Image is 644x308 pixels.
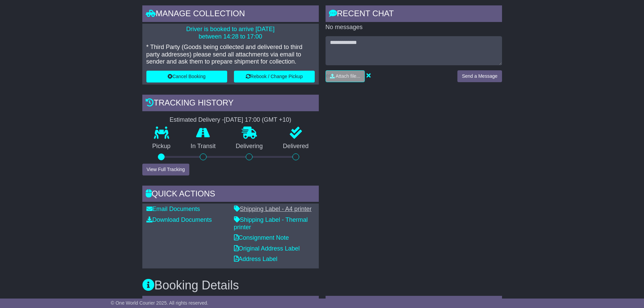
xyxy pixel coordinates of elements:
div: Manage collection [142,5,319,24]
p: Delivered [273,143,319,150]
h3: Booking Details [142,279,502,292]
p: * Third Party (Goods being collected and delivered to third party addresses) please send all atta... [146,44,315,66]
button: Rebook / Change Pickup [234,71,315,82]
a: Email Documents [146,206,200,212]
a: Shipping Label - A4 printer [234,206,312,212]
p: Pickup [142,143,181,150]
div: RECENT CHAT [326,5,502,24]
button: Send a Message [457,70,502,82]
p: No messages [326,24,502,31]
p: Delivering [226,143,273,150]
p: In Transit [181,143,226,150]
a: Shipping Label - Thermal printer [234,216,308,231]
div: [DATE] 17:00 (GMT +10) [224,116,291,124]
button: View Full Tracking [142,164,189,175]
a: Consignment Note [234,234,289,241]
div: Quick Actions [142,186,319,204]
a: Address Label [234,256,278,262]
div: Estimated Delivery - [142,116,319,124]
a: Download Documents [146,216,212,223]
span: © One World Courier 2025. All rights reserved. [111,300,209,306]
a: Original Address Label [234,245,300,252]
div: Tracking history [142,95,319,113]
button: Cancel Booking [146,71,227,82]
p: Driver is booked to arrive [DATE] between 14:28 to 17:00 [146,26,315,40]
